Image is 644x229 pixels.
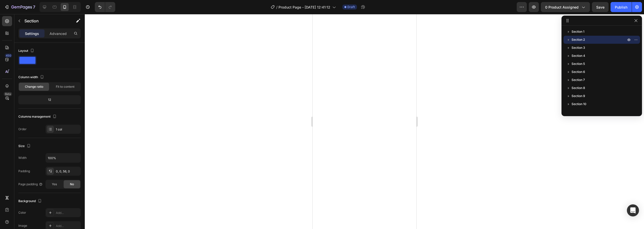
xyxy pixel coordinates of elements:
button: Publish [611,2,632,12]
p: 7 [33,4,35,10]
div: Columns management [18,113,58,120]
div: Image [18,223,27,228]
button: Save [592,2,609,12]
div: Undo/Redo [95,2,115,12]
span: Save [596,5,605,9]
span: Product Page - [DATE] 12:41:12 [278,5,330,10]
span: Draft [347,5,355,9]
span: Section 2 [572,37,585,42]
div: Width [18,156,27,160]
span: Section 4 [572,53,585,58]
iframe: Design area [313,14,416,229]
div: 1 col [56,127,79,132]
span: Section 8 [572,85,585,90]
button: 7 [2,2,37,12]
div: Padding [18,169,30,173]
span: Section 11 [572,110,586,115]
p: Advanced [50,31,67,36]
button: 0 product assigned [541,2,590,12]
div: Open Intercom Messenger [627,204,639,216]
div: Color [18,210,26,215]
div: Column width [18,74,45,81]
div: 450 [5,54,12,58]
span: / [276,5,277,10]
span: Section 9 [572,94,585,99]
span: Section 1 [572,29,584,34]
span: Change ratio [25,84,43,89]
div: Beta [4,92,12,96]
span: Fit to content [56,84,74,89]
span: Section 7 [572,77,585,82]
span: No [70,182,74,187]
p: Settings [25,31,39,36]
input: Auto [46,153,80,162]
span: Section 10 [572,102,586,107]
div: Publish [615,5,627,10]
div: Order [18,127,27,131]
span: 0 product assigned [545,5,579,10]
div: Add... [56,224,79,228]
div: Layout [18,48,35,54]
span: Yes [52,182,57,187]
span: Section 3 [572,45,585,50]
span: Section 6 [572,69,585,74]
div: 0, 0, 56, 0 [56,169,79,174]
div: Page padding [18,182,43,187]
div: Add... [56,211,79,215]
div: 12 [19,96,80,103]
div: Size [18,143,32,150]
div: Background [18,198,43,205]
span: Section 5 [572,61,585,66]
p: Section [24,18,66,24]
